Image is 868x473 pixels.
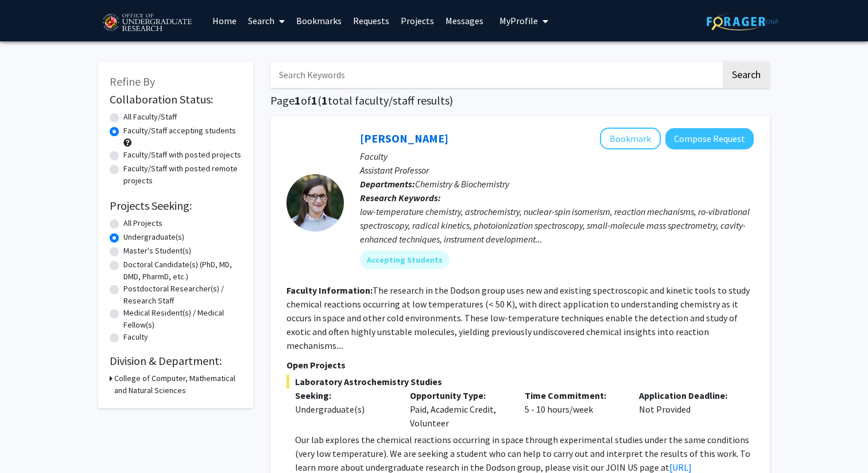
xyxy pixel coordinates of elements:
[516,389,631,430] div: 5 - 10 hours/week
[286,358,754,372] p: Open Projects
[401,389,516,430] div: Paid, Academic Credit, Volunteer
[110,74,155,89] span: Refine By
[123,217,162,229] label: All Projects
[295,389,393,402] p: Seeking:
[600,128,661,149] button: Add Leah Dodson to Bookmarks
[123,245,191,257] label: Master's Student(s)
[123,283,242,307] label: Postdoctoral Researcher(s) / Research Staff
[311,93,317,107] span: 1
[123,231,184,243] label: Undergraduate(s)
[294,93,301,107] span: 1
[286,284,750,351] fg-read-more: The research in the Dodson group uses new and existing spectroscopic and kinetic tools to study c...
[630,389,745,430] div: Not Provided
[9,421,49,464] iframe: Chat
[347,1,395,41] a: Requests
[286,375,754,389] span: Laboratory Astrochemistry Studies
[110,93,242,106] h2: Collaboration Status:
[123,331,148,343] label: Faculty
[395,1,440,41] a: Projects
[114,372,242,397] h3: College of Computer, Mathematical and Natural Sciences
[242,1,290,41] a: Search
[321,93,328,107] span: 1
[123,163,242,187] label: Faculty/Staff with posted remote projects
[123,149,241,161] label: Faculty/Staff with posted projects
[123,307,242,331] label: Medical Resident(s) / Medical Fellow(s)
[639,389,737,402] p: Application Deadline:
[270,94,770,107] h1: Page of ( total faculty/staff results)
[360,131,448,145] a: [PERSON_NAME]
[360,251,449,269] mat-chip: Accepting Students
[360,192,441,203] b: Research Keywords:
[360,149,754,163] p: Faculty
[360,205,754,246] div: low-temperature chemistry, astrochemistry, nuclear-spin isomerism, reaction mechanisms, ro-vibrat...
[440,1,489,41] a: Messages
[360,178,415,190] b: Departments:
[290,1,347,41] a: Bookmarks
[270,61,721,88] input: Search Keywords
[98,9,195,37] img: University of Maryland Logo
[123,111,177,123] label: All Faculty/Staff
[110,199,242,213] h2: Projects Seeking:
[525,389,622,402] p: Time Commitment:
[286,284,373,296] b: Faculty Information:
[360,163,754,177] p: Assistant Professor
[723,61,770,88] button: Search
[707,13,778,30] img: ForagerOne Logo
[110,354,242,368] h2: Division & Department:
[410,389,507,402] p: Opportunity Type:
[295,402,393,416] div: Undergraduate(s)
[207,1,242,41] a: Home
[665,128,754,149] button: Compose Request to Leah Dodson
[123,259,242,283] label: Doctoral Candidate(s) (PhD, MD, DMD, PharmD, etc.)
[123,125,236,137] label: Faculty/Staff accepting students
[499,15,538,26] span: My Profile
[415,178,509,190] span: Chemistry & Biochemistry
